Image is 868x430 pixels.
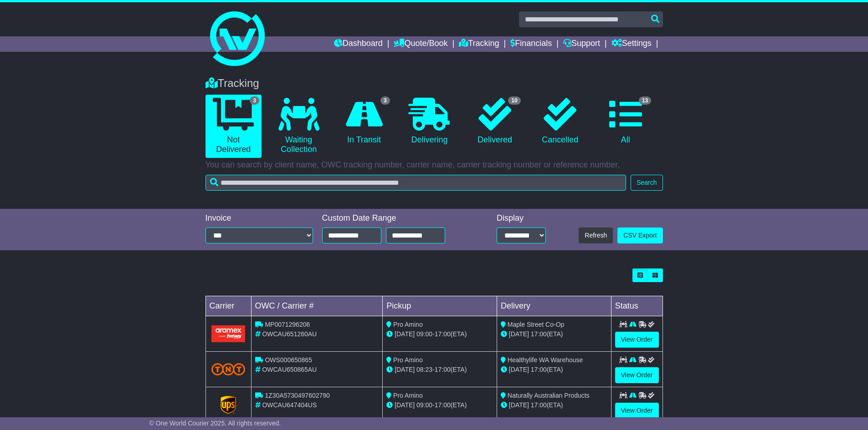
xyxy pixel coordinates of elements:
[617,228,663,243] a: CSV Export
[532,95,588,148] a: Cancelled
[508,96,520,105] span: 10
[416,366,432,373] span: 08:23
[615,367,659,383] a: View Order
[265,392,329,399] span: 1Z30A5730497602790
[563,36,600,52] a: Support
[497,213,546,223] div: Display
[336,95,392,148] a: 3 In Transit
[579,228,613,243] button: Refresh
[639,96,651,105] span: 13
[205,160,663,170] p: You can search by client name, OWC tracking number, carrier name, carrier tracking number or refe...
[205,213,313,223] div: Invoice
[416,330,432,338] span: 09:00
[383,296,497,316] td: Pickup
[221,396,236,414] img: GetCarrierServiceLogo
[380,96,390,105] span: 3
[615,332,659,348] a: View Order
[509,401,529,409] span: [DATE]
[611,36,652,52] a: Settings
[531,401,547,409] span: 17:00
[631,175,663,191] button: Search
[149,420,281,427] span: © One World Courier 2025. All rights reserved.
[509,330,529,338] span: [DATE]
[251,296,383,316] td: OWC / Carrier #
[395,401,415,409] span: [DATE]
[435,401,451,409] span: 17:00
[205,296,251,316] td: Carrier
[531,330,547,338] span: 17:00
[262,330,317,338] span: OWCAU651260AU
[501,329,607,339] div: (ETA)
[265,356,312,364] span: OWS000650865
[497,296,611,316] td: Delivery
[508,321,565,328] span: Maple Street Co-Op
[205,95,262,158] a: 3 Not Delivered
[265,321,310,328] span: MP0071296206
[262,401,317,409] span: OWCAU647404US
[211,325,246,342] img: Aramex.png
[201,77,668,90] div: Tracking
[393,321,423,328] span: Pro Amino
[467,95,523,148] a: 10 Delivered
[386,329,493,339] div: - (ETA)
[262,366,317,373] span: OWCAU650865AU
[395,330,415,338] span: [DATE]
[435,366,451,373] span: 17:00
[386,400,493,410] div: - (ETA)
[597,95,653,148] a: 13 All
[393,356,423,364] span: Pro Amino
[386,365,493,374] div: - (ETA)
[394,36,447,52] a: Quote/Book
[615,403,659,419] a: View Order
[611,296,663,316] td: Status
[322,213,468,223] div: Custom Date Range
[401,95,457,148] a: Delivering
[459,36,499,52] a: Tracking
[393,392,423,399] span: Pro Amino
[508,392,590,399] span: Naturally Australian Products
[435,330,451,338] span: 17:00
[531,366,547,373] span: 17:00
[510,36,552,52] a: Financials
[334,36,383,52] a: Dashboard
[508,356,583,364] span: Healthylife WA Warehouse
[501,365,607,374] div: (ETA)
[271,95,327,158] a: Waiting Collection
[250,96,259,105] span: 3
[509,366,529,373] span: [DATE]
[395,366,415,373] span: [DATE]
[211,363,246,375] img: TNT_Domestic.png
[501,400,607,410] div: (ETA)
[416,401,432,409] span: 09:00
